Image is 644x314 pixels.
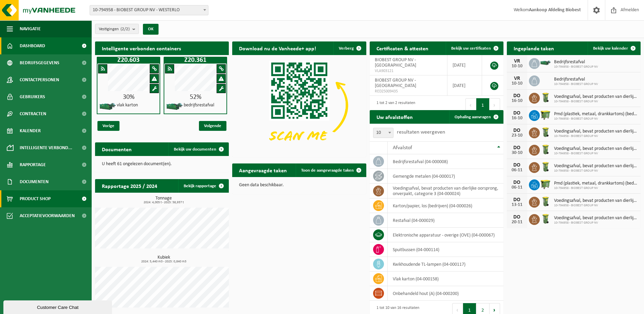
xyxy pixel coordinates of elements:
[95,179,164,192] h2: Rapportage 2025 / 2024
[373,128,393,138] span: 10
[232,55,366,156] img: Download de VHEPlus App
[199,121,226,131] span: Volgende
[121,27,130,31] count: (2/2)
[97,121,119,131] span: Vorige
[339,46,354,51] span: Verberg
[476,98,490,112] button: 1
[98,255,229,263] h3: Kubiek
[554,134,637,138] span: 10-794958 - BIOBEST GROUP NV
[540,178,551,190] img: WB-1100-HPE-GN-50
[510,128,524,133] div: DO
[554,146,637,152] span: Voedingsafval, bevat producten van dierlijke oorsprong, onverpakt, categorie 3
[99,102,116,111] img: HK-XZ-20-GN-01
[184,103,214,108] h4: bedrijfsrestafval
[375,89,442,94] span: RED25009435
[554,94,637,100] span: Voedingsafval, bevat producten van dierlijke oorsprong, onverpakt, categorie 3
[554,186,637,190] span: 10-794958 - BIOBEST GROUP NV
[540,126,551,138] img: WB-0140-HPE-GN-50
[375,57,416,68] span: BIOBEST GROUP NV - [GEOGRAPHIC_DATA]
[554,77,598,82] span: Bedrijfsrestafval
[296,163,366,177] a: Toon de aangevraagde taken
[510,185,524,190] div: 06-11
[510,133,524,138] div: 23-10
[510,99,524,103] div: 16-10
[397,129,445,135] label: resultaten weergeven
[174,147,216,152] span: Bekijk uw documenten
[117,103,138,108] h4: vlak karton
[540,213,551,225] img: WB-0140-HPE-GN-50
[510,197,524,203] div: DO
[554,59,598,65] span: Bedrijfsrestafval
[20,105,46,122] span: Contracten
[97,94,160,101] div: 30%
[388,184,503,198] td: voedingsafval, bevat producten van dierlijke oorsprong, onverpakt, categorie 3 (04-000024)
[554,117,637,121] span: 10-794958 - BIOBEST GROUP NV
[90,5,208,15] span: 10-794958 - BIOBEST GROUP NV - WESTERLO
[232,41,323,55] h2: Download nu de Vanheede+ app!
[370,41,435,55] h2: Certificaten & attesten
[540,109,551,121] img: WB-1100-HPE-GN-50
[3,299,113,314] iframe: chat widget
[20,71,59,88] span: Contactpersonen
[95,142,139,156] h2: Documenten
[239,183,359,188] p: Geen data beschikbaar.
[20,20,41,37] span: Navigatie
[510,151,524,155] div: 30-10
[143,24,159,35] button: OK
[388,169,503,184] td: gemengde metalen (04-000017)
[510,64,524,69] div: 10-10
[510,220,524,225] div: 20-11
[554,129,637,134] span: Voedingsafval, bevat producten van dierlijke oorsprong, onverpakt, categorie 3
[540,92,551,103] img: WB-0140-HPE-GN-50
[510,110,524,116] div: DO
[98,57,159,64] h1: Z20.603
[20,173,49,190] span: Documenten
[510,58,524,64] div: VR
[540,196,551,207] img: WB-0140-HPE-GN-50
[510,145,524,151] div: DO
[168,142,228,156] a: Bekijk uw documenten
[95,24,139,34] button: Vestigingen(2/2)
[20,190,51,207] span: Product Shop
[388,198,503,213] td: karton/papier, los (bedrijven) (04-000026)
[388,286,503,301] td: onbehandeld hout (A) (04-000200)
[510,180,524,185] div: DO
[510,93,524,99] div: DO
[20,54,59,71] span: Bedrijfsgegevens
[554,215,637,221] span: Voedingsafval, bevat producten van dierlijke oorsprong, onverpakt, categorie 3
[554,163,637,169] span: Voedingsafval, bevat producten van dierlijke oorsprong, onverpakt, categorie 3
[333,41,366,55] button: Verberg
[388,242,503,257] td: spuitbussen (04-000114)
[540,144,551,155] img: WB-0140-HPE-GN-50
[393,145,412,151] span: Afvalstof
[465,98,476,112] button: Previous
[95,41,229,55] h2: Intelligente verbonden containers
[510,214,524,220] div: DO
[447,55,482,75] td: [DATE]
[447,75,482,96] td: [DATE]
[446,41,503,55] a: Bekijk uw certificaten
[588,41,640,55] a: Bekijk uw kalender
[510,162,524,168] div: DO
[529,7,581,13] strong: Aankoop Afdeling Biobest
[98,196,229,204] h3: Tonnage
[507,41,561,55] h2: Ingeplande taken
[449,110,503,124] a: Ophaling aanvragen
[490,98,500,112] button: Next
[540,60,551,66] img: HK-XZ-20-GN-01
[510,168,524,173] div: 06-11
[510,116,524,121] div: 16-10
[554,198,637,204] span: Voedingsafval, bevat producten van dierlijke oorsprong, onverpakt, categorie 3
[232,163,294,177] h2: Aangevraagde taken
[554,100,637,104] span: 10-794958 - BIOBEST GROUP NV
[554,82,598,86] span: 10-794958 - BIOBEST GROUP NV
[388,272,503,286] td: vlak karton (04-000158)
[554,65,598,69] span: 10-794958 - BIOBEST GROUP NV
[554,169,637,173] span: 10-794958 - BIOBEST GROUP NV
[375,68,442,74] span: VLA903121
[98,260,229,263] span: 2024: 5,440 m3 - 2025: 0,840 m3
[593,46,628,51] span: Bekijk uw kalender
[510,81,524,86] div: 10-10
[99,24,130,34] span: Vestigingen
